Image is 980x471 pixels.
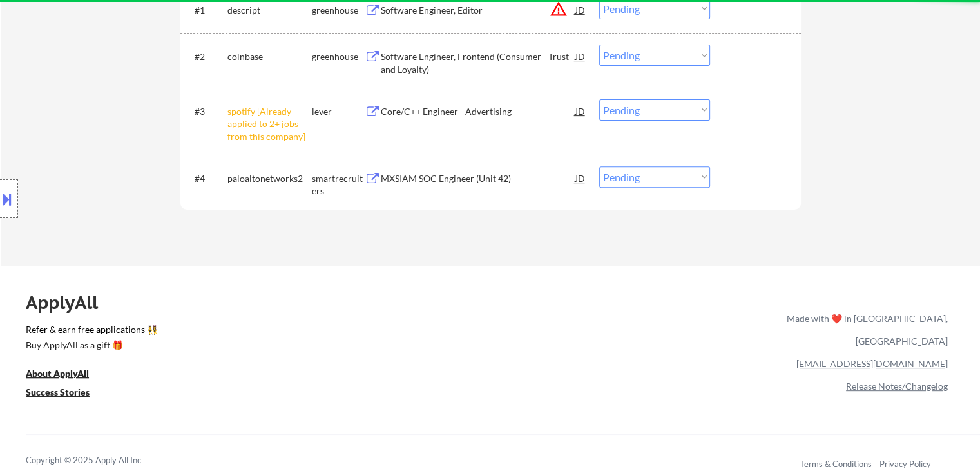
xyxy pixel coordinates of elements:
[381,4,575,17] div: Software Engineer, Editor
[312,50,365,63] div: greenhouse
[26,341,155,350] div: Buy ApplyAll as a gift 🎁
[227,4,312,17] div: descript
[26,339,155,355] a: Buy ApplyAll as a gift 🎁
[26,454,174,467] div: Copyright © 2025 Apply All Inc
[26,368,89,379] u: About ApplyAll
[227,105,312,143] div: spotify [Already applied to 2+ jobs from this company]
[574,45,587,68] div: JD
[796,358,948,369] a: [EMAIL_ADDRESS][DOMAIN_NAME]
[195,4,217,17] div: #1
[26,367,107,383] a: About ApplyAll
[26,386,90,397] u: Success Stories
[381,105,575,118] div: Core/C++ Engineer - Advertising
[312,172,365,197] div: smartrecruiters
[26,325,517,339] a: Refer & earn free applications 👯‍♀️
[26,386,107,402] a: Success Stories
[381,50,575,75] div: Software Engineer, Frontend (Consumer - Trust and Loyalty)
[381,172,575,185] div: MXSIAM SOC Engineer (Unit 42)
[312,4,365,17] div: greenhouse
[195,50,217,63] div: #2
[574,99,587,123] div: JD
[227,50,312,63] div: coinbase
[800,459,872,469] a: Terms & Conditions
[227,172,312,185] div: paloaltonetworks2
[846,381,948,392] a: Release Notes/Changelog
[879,459,931,469] a: Privacy Policy
[574,166,587,190] div: JD
[782,307,948,352] div: Made with ❤️ in [GEOGRAPHIC_DATA], [GEOGRAPHIC_DATA]
[312,105,365,118] div: lever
